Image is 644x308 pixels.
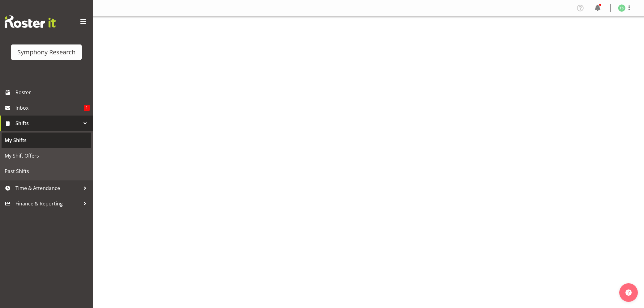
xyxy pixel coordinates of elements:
[5,15,56,28] img: Rosterit website logo
[2,163,91,179] a: Past Shifts
[17,48,75,57] div: Symphony Research
[84,105,90,111] span: 1
[15,103,84,112] span: Inbox
[5,151,88,160] span: My Shift Offers
[618,4,625,12] img: tanya-stebbing1954.jpg
[5,136,88,145] span: My Shifts
[5,167,88,176] span: Past Shifts
[15,199,80,208] span: Finance & Reporting
[15,119,80,128] span: Shifts
[2,133,91,148] a: My Shifts
[2,148,91,163] a: My Shift Offers
[625,289,632,296] img: help-xxl-2.png
[15,184,80,193] span: Time & Attendance
[15,88,90,97] span: Roster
